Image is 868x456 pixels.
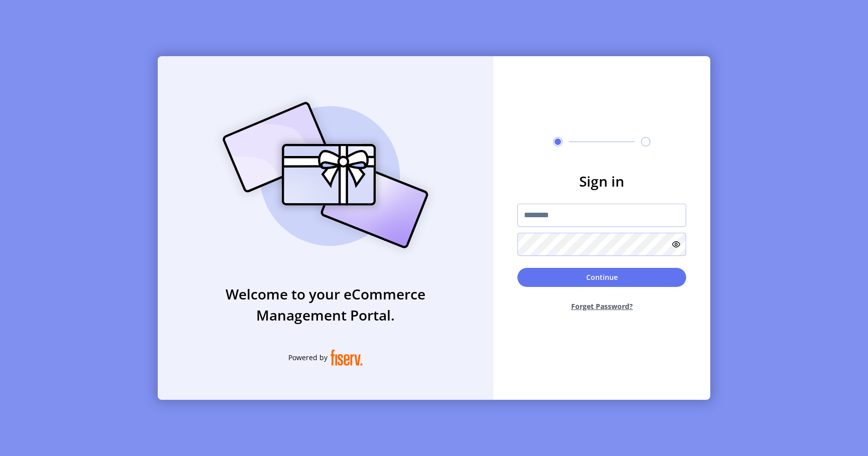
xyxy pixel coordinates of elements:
span: Powered by [288,352,328,363]
button: Forget Password? [517,293,686,320]
h3: Welcome to your eCommerce Management Portal. [158,283,493,326]
img: card_Illustration.svg [207,91,444,259]
h3: Sign in [517,171,686,192]
button: Continue [517,268,686,287]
